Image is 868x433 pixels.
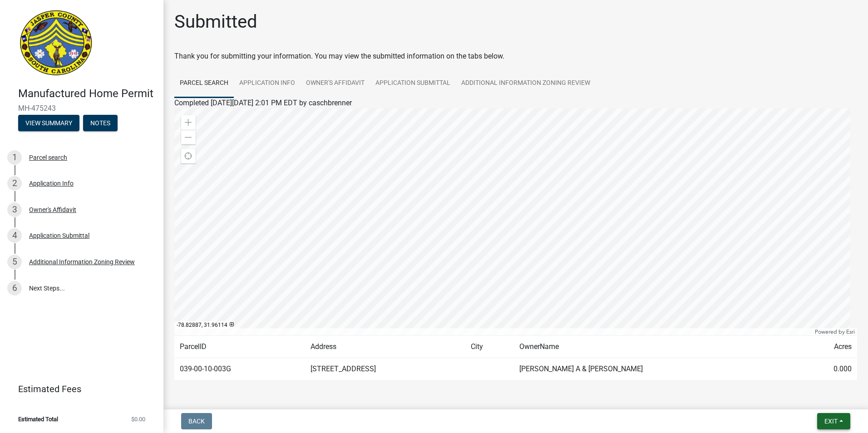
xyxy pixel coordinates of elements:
td: [PERSON_NAME] A & [PERSON_NAME] [514,358,796,380]
a: Esri [846,329,855,335]
wm-modal-confirm: Notes [83,120,118,127]
a: Parcel search [174,69,234,98]
span: Completed [DATE][DATE] 2:01 PM EDT by caschbrenner [174,98,352,107]
td: Acres [796,336,857,358]
a: Application Submittal [370,69,456,98]
div: Application Submittal [29,232,89,239]
div: 2 [7,176,22,191]
td: ParcelID [174,336,305,358]
a: Owner's Affidavit [301,69,370,98]
td: 039-00-10-003G [174,358,305,380]
button: View Summary [18,115,79,131]
div: Thank you for submitting your information. You may view the submitted information on the tabs below. [174,51,857,62]
wm-modal-confirm: Summary [18,120,79,127]
div: 1 [7,150,22,165]
div: Zoom in [181,115,196,130]
div: Additional Information Zoning Review [29,259,135,265]
img: Jasper County, South Carolina [18,10,94,78]
span: MH-475243 [18,104,145,113]
div: Find my location [181,149,196,163]
div: 5 [7,255,22,269]
a: Application Info [234,69,301,98]
td: 0.000 [796,358,857,380]
div: Powered by [813,328,857,335]
a: Additional Information Zoning Review [456,69,596,98]
button: Back [181,413,212,429]
h1: Submitted [174,11,257,33]
td: Address [305,336,465,358]
div: Owner's Affidavit [29,207,76,213]
div: 3 [7,202,22,217]
span: Exit [824,418,838,425]
div: 6 [7,281,22,295]
td: OwnerName [514,336,796,358]
span: Back [188,418,205,425]
div: Application Info [29,180,74,187]
td: [STREET_ADDRESS] [305,358,465,380]
h4: Manufactured Home Permit [18,87,156,100]
a: Estimated Fees [7,380,149,398]
span: Estimated Total [18,416,58,422]
td: City [465,336,514,358]
div: 4 [7,228,22,243]
button: Notes [83,115,118,131]
span: $0.00 [131,416,145,422]
button: Exit [817,413,850,429]
div: Zoom out [181,130,196,144]
div: Parcel search [29,154,67,161]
